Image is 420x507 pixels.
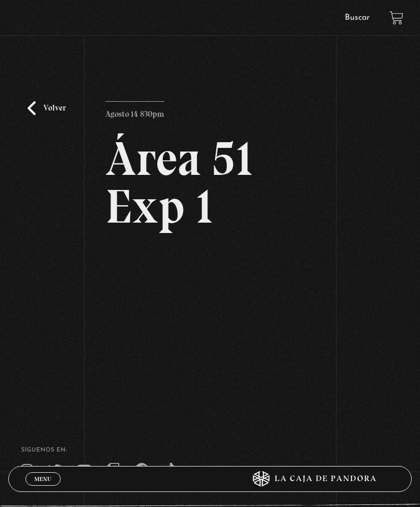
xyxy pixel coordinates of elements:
a: Buscar [345,13,370,22]
h4: SÍguenos en: [21,447,399,453]
span: Menu [34,476,51,482]
a: View your shopping cart [389,10,403,24]
p: Agosto 14 830pm [105,101,164,122]
a: Volver [27,101,66,115]
h2: Área 51 Exp 1 [105,135,315,230]
iframe: Dailymotion video player – PROGRAMA - AREA 51 - 14 DE AGOSTO [105,246,315,364]
span: Cerrar [31,485,55,492]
